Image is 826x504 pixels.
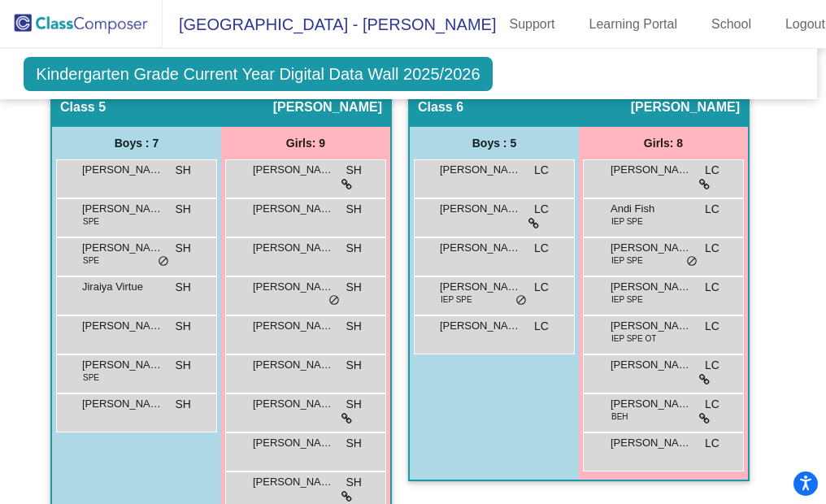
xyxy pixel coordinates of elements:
span: [PERSON_NAME] [PERSON_NAME] [82,396,163,412]
span: SH [346,162,362,179]
span: SH [346,279,362,296]
span: do_not_disturb_alt [515,294,527,307]
span: [PERSON_NAME] [253,474,334,490]
span: [PERSON_NAME] [82,357,163,373]
span: LC [534,279,549,296]
span: [GEOGRAPHIC_DATA] - [PERSON_NAME] [163,11,496,37]
span: SH [346,240,362,257]
a: Learning Portal [576,11,691,37]
span: [PERSON_NAME] [82,201,163,217]
span: do_not_disturb_alt [686,255,698,268]
span: [PERSON_NAME] [611,318,692,334]
span: SH [346,318,362,335]
span: LC [705,396,719,413]
span: [PERSON_NAME] [631,99,740,115]
span: IEP SPE [611,215,643,228]
span: SH [176,396,191,413]
span: LC [534,162,549,179]
span: do_not_disturb_alt [158,255,169,268]
span: SH [176,318,191,335]
span: LC [705,201,719,218]
span: SH [346,396,362,413]
span: BEH [611,411,628,423]
div: Girls: 8 [579,127,748,159]
span: [PERSON_NAME] [273,99,382,115]
span: Jiraiya Virtue [82,279,163,295]
span: [PERSON_NAME] Copper III [440,240,521,256]
span: [PERSON_NAME] [253,240,334,256]
span: [PERSON_NAME] [611,435,692,451]
span: IEP SPE [611,293,643,306]
span: [PERSON_NAME] [253,318,334,334]
span: IEP SPE OT [611,332,656,345]
span: LC [534,240,549,257]
span: SH [346,201,362,218]
span: LC [534,201,549,218]
span: SH [176,279,191,296]
a: School [698,11,764,37]
span: Andi Fish [611,201,692,217]
span: [PERSON_NAME] [611,240,692,256]
span: SH [176,240,191,257]
span: [PERSON_NAME] [PERSON_NAME] [611,396,692,412]
span: LC [534,318,549,335]
span: [PERSON_NAME] [611,357,692,373]
span: IEP SPE [441,293,472,306]
span: [PERSON_NAME] [440,279,521,295]
span: [PERSON_NAME] [82,240,163,256]
span: Kindergarten Grade Current Year Digital Data Wall 2025/2026 [24,57,492,91]
span: Class 6 [418,99,463,115]
span: [PERSON_NAME] [611,162,692,178]
span: SH [346,357,362,374]
span: [PERSON_NAME] [440,201,521,217]
span: do_not_disturb_alt [328,294,340,307]
span: [PERSON_NAME] [253,162,334,178]
span: [PERSON_NAME] [253,201,334,217]
span: LC [705,357,719,374]
span: [PERSON_NAME] [82,162,163,178]
span: LC [705,279,719,296]
div: Boys : 7 [52,127,221,159]
span: SPE [83,254,99,267]
span: [PERSON_NAME] [440,162,521,178]
span: SH [346,435,362,452]
span: [PERSON_NAME] [253,357,334,373]
span: SH [176,201,191,218]
span: [PERSON_NAME] [611,279,692,295]
span: LC [705,162,719,179]
span: [PERSON_NAME] [82,318,163,334]
div: Boys : 5 [410,127,579,159]
span: IEP SPE [611,254,643,267]
span: Class 5 [60,99,106,115]
span: LC [705,318,719,335]
span: [PERSON_NAME] [253,435,334,451]
span: LC [705,435,719,452]
span: SPE [83,215,99,228]
span: SH [176,357,191,374]
a: Support [496,11,567,37]
span: SH [176,162,191,179]
span: LC [705,240,719,257]
span: SH [346,474,362,491]
span: SPE [83,371,99,384]
span: [PERSON_NAME] [253,279,334,295]
span: [PERSON_NAME] [253,396,334,412]
span: [PERSON_NAME] [440,318,521,334]
div: Girls: 9 [221,127,390,159]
